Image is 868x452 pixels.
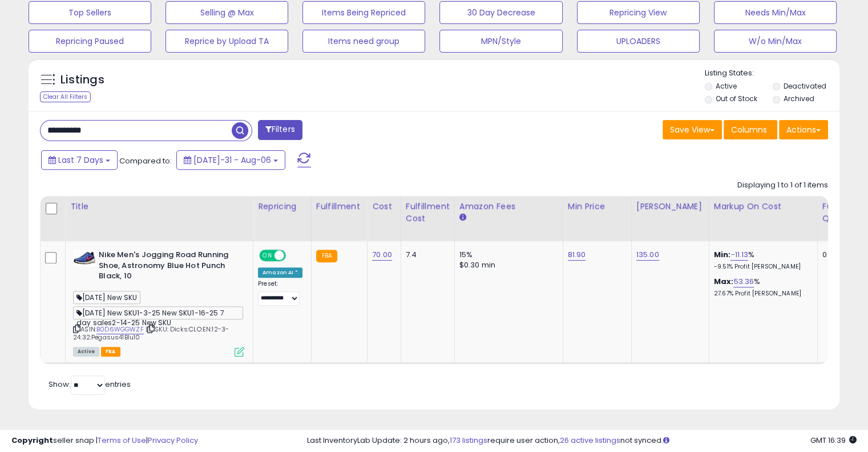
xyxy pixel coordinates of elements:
[73,306,243,319] span: [DATE] New SKU1-3-25 New SKU1-16-25 7 day sales2-14-25 New SKU
[730,249,748,261] a: -11.13
[258,267,302,278] div: Amazon AI *
[714,250,809,271] div: %
[779,120,828,139] button: Actions
[731,124,767,135] span: Columns
[98,435,146,446] a: Terms of Use
[714,201,813,213] div: Markup on Cost
[459,201,558,213] div: Amazon Fees
[459,250,554,260] div: 15%
[73,347,99,357] span: All listings currently available for purchase on Amazon
[714,249,731,260] b: Min:
[663,120,722,139] button: Save View
[193,154,271,166] span: [DATE]-31 - Aug-06
[577,30,700,53] button: UPLOADERS
[705,68,839,79] p: Listing States:
[73,250,96,266] img: 41jtc1tR4+L._SL40_.jpg
[714,30,837,53] button: W/o Min/Max
[714,277,809,298] div: %
[733,276,754,287] a: 53.36
[258,120,302,140] button: Filters
[822,201,862,225] div: Fulfillable Quantity
[307,435,857,446] div: Last InventoryLab Update: 2 hours ago, require user action, not synced.
[101,347,120,357] span: FBA
[49,379,131,390] span: Show: entries
[714,263,809,271] p: -9.51% Profit [PERSON_NAME]
[716,81,737,91] label: Active
[60,72,104,88] h5: Listings
[783,81,826,91] label: Deactivated
[11,435,53,446] strong: Copyright
[29,1,151,24] button: Top Sellers
[58,154,103,166] span: Last 7 Days
[40,91,91,102] div: Clear All Filters
[260,251,274,261] span: ON
[41,150,118,170] button: Last 7 Days
[822,250,858,260] div: 0
[568,249,586,261] a: 81.90
[724,120,777,139] button: Columns
[714,290,809,298] p: 27.67% Profit [PERSON_NAME]
[165,30,288,53] button: Reprice by Upload TA
[459,213,466,223] small: Amazon Fees.
[636,249,659,261] a: 135.00
[714,1,837,24] button: Needs Min/Max
[737,180,828,191] div: Displaying 1 to 1 of 1 items
[577,1,700,24] button: Repricing View
[372,249,392,261] a: 70.00
[439,30,562,53] button: MPN/Style
[96,325,144,334] a: B0D6WGGWZF
[284,251,302,261] span: OFF
[99,250,237,285] b: Nike Men's Jogging Road Running Shoe, Astronomy Blue Hot Punch Black, 10
[258,201,306,213] div: Repricing
[73,325,229,342] span: | SKU: Dicks:CLO:EN:12-3-24:32:Pegasus41Blu10
[636,201,704,213] div: [PERSON_NAME]
[148,435,198,446] a: Privacy Policy
[258,280,302,306] div: Preset:
[783,94,814,103] label: Archived
[810,435,857,446] span: 2025-08-14 16:39 GMT
[165,1,288,24] button: Selling @ Max
[450,435,487,446] a: 173 listings
[560,435,620,446] a: 26 active listings
[709,196,817,241] th: The percentage added to the cost of goods (COGS) that forms the calculator for Min & Max prices.
[11,435,198,446] div: seller snap | |
[119,155,172,166] span: Compared to:
[73,250,244,355] div: ASIN:
[73,291,140,304] span: [DATE] New SKU
[176,150,285,170] button: [DATE]-31 - Aug-06
[406,250,446,260] div: 7.4
[716,94,757,103] label: Out of Stock
[439,1,562,24] button: 30 Day Decrease
[459,260,554,270] div: $0.30 min
[302,1,425,24] button: Items Being Repriced
[568,201,627,213] div: Min Price
[302,30,425,53] button: Items need group
[714,276,734,287] b: Max:
[29,30,151,53] button: Repricing Paused
[316,250,337,262] small: FBA
[70,201,248,213] div: Title
[406,201,450,225] div: Fulfillment Cost
[316,201,362,213] div: Fulfillment
[372,201,396,213] div: Cost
